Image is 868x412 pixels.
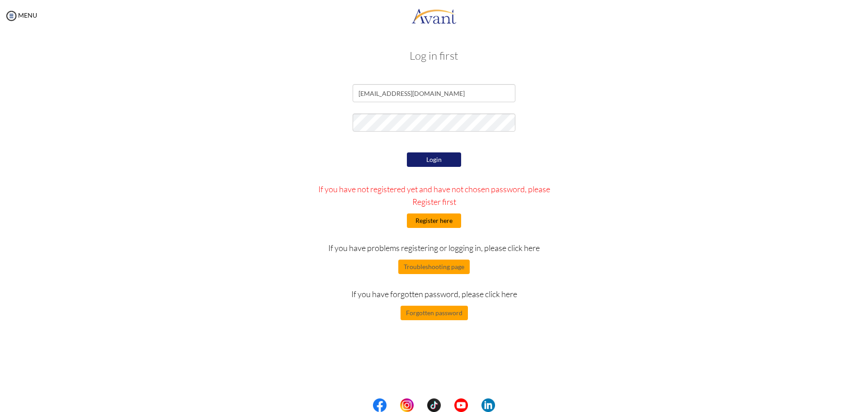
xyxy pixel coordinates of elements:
[176,50,692,62] h3: Log in first
[468,398,481,412] img: blank.png
[5,11,37,19] a: MENU
[5,9,18,23] img: icon-menu.png
[401,306,468,320] button: Forgotten password
[400,398,414,412] img: in.png
[309,242,560,254] p: If you have problems registering or logging in, please click here
[481,398,495,412] img: li.png
[407,152,461,167] button: Login
[414,398,427,412] img: blank.png
[373,398,387,412] img: fb.png
[387,398,400,412] img: blank.png
[441,398,454,412] img: blank.png
[398,260,470,274] button: Troubleshooting page
[411,2,457,29] img: logo.png
[353,84,515,102] input: Email
[427,398,441,412] img: tt.png
[407,213,461,228] button: Register here
[454,398,468,412] img: yt.png
[309,288,560,300] p: If you have forgotten password, please click here
[309,183,560,208] p: If you have not registered yet and have not chosen password, please Register first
